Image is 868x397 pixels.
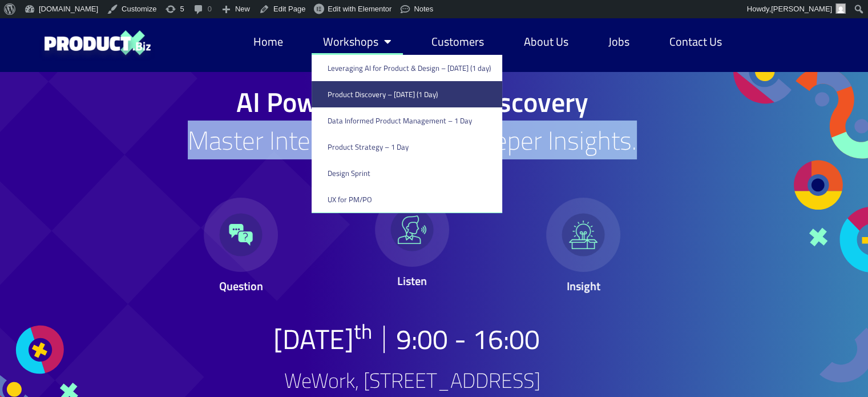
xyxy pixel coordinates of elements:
[567,277,600,295] span: Insight
[242,29,294,55] a: Home
[354,315,372,347] sup: th
[512,29,580,55] a: About Us
[420,29,495,55] a: Customers
[328,5,391,13] span: Edit with Elementor
[147,127,677,153] h2: Master Interviewing, Gain Deeper Insights.
[242,29,733,55] nav: Menu
[397,272,427,290] span: Listen
[312,55,502,81] a: Leveraging AI for Product & Design – [DATE] (1 day)
[771,5,832,13] span: [PERSON_NAME]
[396,326,540,353] h2: 9:00 - 16:00
[312,29,403,55] a: Workshops
[219,277,263,295] span: Question
[597,29,641,55] a: Jobs
[273,326,372,353] p: [DATE]
[284,370,540,391] h2: WeWork, [STREET_ADDRESS]
[312,55,502,213] ul: Workshops
[658,29,733,55] a: Contact Us
[147,89,677,116] h1: AI Powered Product Discovery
